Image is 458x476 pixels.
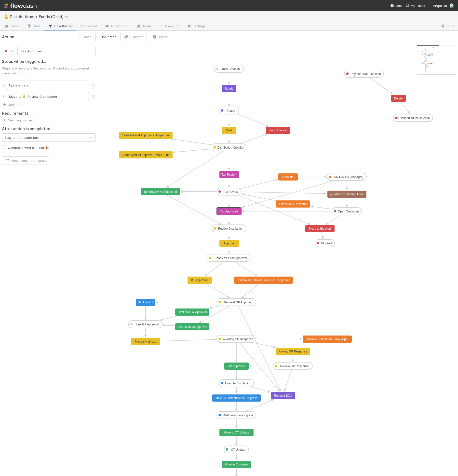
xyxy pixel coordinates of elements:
[8,145,49,151] label: Celebrate with confetti 🎉
[406,4,425,8] span: My Tasks
[178,310,207,314] text: Draft Manual Approval
[23,23,44,30] a: Data
[135,340,156,343] text: Manually Linked
[225,87,233,90] text: Ready
[149,33,171,41] button: Delete
[223,414,253,417] text: Distribution in Progress
[334,175,363,179] text: Tax Review (Manager)
[4,14,9,19] span: 💪
[121,134,170,137] text: Create Manual Approval - Single Fund
[2,59,96,64] h2: Steps when triggered...
[278,202,308,206] text: Distributions Response
[221,173,237,176] text: Tax Review
[338,210,359,213] text: Open Questions
[227,109,235,112] text: Ready
[225,382,251,385] text: Execute Distribution
[217,146,244,149] text: Distribution Creation
[2,118,34,122] a: New requirement
[216,396,257,400] text: Move to Distribution in Progress
[224,431,249,434] text: Move to CT Update
[5,135,40,140] div: Stay on the same task
[2,66,96,76] p: Steps are run one after another. If one fails, subsequent steps will not run.
[138,301,153,304] text: Sent via CT
[4,1,37,10] img: logo-inverted-e16ddd16eac7371096b0.svg
[223,337,253,341] text: Awaiting GP Response
[48,24,73,28] span: Flow Builder
[390,3,402,8] div: Help
[10,14,70,19] span: Distributions > Funds (Child)
[224,242,235,245] text: Approve
[449,3,454,8] img: avatar_8e0a024e-b700-4f9f-aecf-6f1e79dccd3c.png
[278,350,307,353] text: Review GP Response
[2,111,96,116] h2: Requirements
[437,23,458,30] a: Docs
[2,126,53,131] h2: After action is completed...
[394,97,403,100] text: Delete
[224,301,252,304] text: Request GP Approval
[236,279,290,282] text: Confirm All Related Funds - BT Approved
[274,394,292,397] text: Request ECC
[269,129,287,132] text: Fund Interest
[226,129,232,132] text: Start
[433,4,447,8] span: AngelList
[155,23,183,30] a: Analytics
[307,337,347,341] text: Disable Automated Follow-Ups
[321,242,332,245] text: Blocked
[77,23,101,30] a: Layout
[222,67,240,71] text: Task Creation
[228,364,245,368] text: GP Approved
[280,364,309,368] text: Review GP Response
[400,116,430,120] text: Scheduled for Deletion
[4,24,19,28] span: Tasks
[351,72,381,76] text: Payment Not Expected
[120,33,147,41] button: Duplicate
[2,103,23,107] a: New step
[183,23,210,30] a: Settings
[101,23,133,30] a: Automation
[44,23,77,30] a: Flow Builder
[2,34,14,40] span: Action
[22,95,57,98] span: Review Distribution
[144,190,177,194] text: Tax Review Not Required
[2,156,49,165] button: View Execution History
[224,463,248,466] text: Move to Complete
[282,175,294,179] text: Escalate
[102,34,116,39] span: 1 selected
[7,92,89,101] div: Move to
[231,448,245,451] text: CT Update
[223,190,238,194] text: Tax Review
[406,3,425,8] a: My Tasks
[79,33,96,41] button: Close
[7,81,89,90] div: Update data
[215,256,247,260] text: Ready for Lead Approval
[220,210,238,213] text: Tax Approved
[191,279,208,282] text: BT Approved
[136,323,159,326] text: Link GP Approval
[330,193,364,196] text: Question for Distributions
[218,227,243,230] text: Review Distribution
[177,325,207,329] text: Send Manual Approval
[133,23,155,30] a: Team
[309,227,331,230] text: Move to Blocked
[121,153,169,157] text: Create Manual Approval - Multi Fund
